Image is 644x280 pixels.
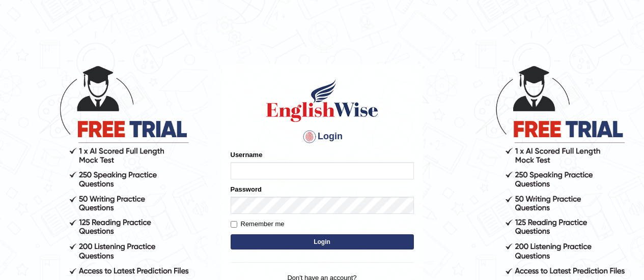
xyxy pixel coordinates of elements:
[231,219,285,229] label: Remember me
[231,221,237,228] input: Remember me
[231,150,263,160] label: Username
[231,129,414,145] h4: Login
[231,234,414,250] button: Login
[231,184,262,194] label: Password
[264,78,380,123] img: Logo of English Wise sign in for intelligent practice with AI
